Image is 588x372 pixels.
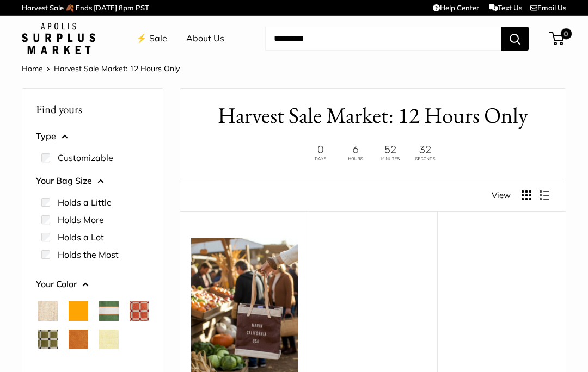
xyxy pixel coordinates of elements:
a: Help Center [433,3,479,12]
button: Daisy [99,330,119,349]
button: Type [36,128,149,145]
button: Your Bag Size [36,173,149,189]
button: Orange [69,301,88,321]
button: Your Color [36,276,149,293]
button: Court Green [99,301,119,321]
a: About Us [186,30,224,47]
button: Cognac [69,330,88,349]
input: Search... [265,27,501,51]
a: Home [22,64,43,73]
a: Text Us [489,3,522,12]
button: Mint Sorbet [130,330,149,349]
label: Holds a Little [58,196,112,209]
span: Harvest Sale Market: 12 Hours Only [54,64,180,73]
p: Find yours [36,98,149,120]
label: Customizable [58,151,113,164]
a: ⚡️ Sale [136,30,167,47]
button: Chenille Window Brick [130,301,149,321]
a: Email Us [530,3,566,12]
nav: Breadcrumb [22,61,180,76]
label: Holds the Most [58,248,119,261]
button: Display products as list [540,190,549,200]
label: Holds a Lot [58,231,104,244]
button: Chenille Window Sage [38,330,58,349]
h1: Harvest Sale Market: 12 Hours Only [197,100,549,132]
label: Holds More [58,213,104,226]
img: Apolis: Surplus Market [22,23,95,54]
span: View [492,188,511,203]
a: Market Tote in MustangMarket Tote in Mustang [320,238,426,345]
button: Display products as grid [522,190,531,200]
a: 0 [550,32,564,45]
span: 0 [561,28,572,39]
button: Natural [38,301,58,321]
button: Search [501,27,529,51]
img: 12 hours only. Ends at 8pm [305,142,441,164]
a: Market Bag in MustangMarket Bag in Mustang [448,238,555,345]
